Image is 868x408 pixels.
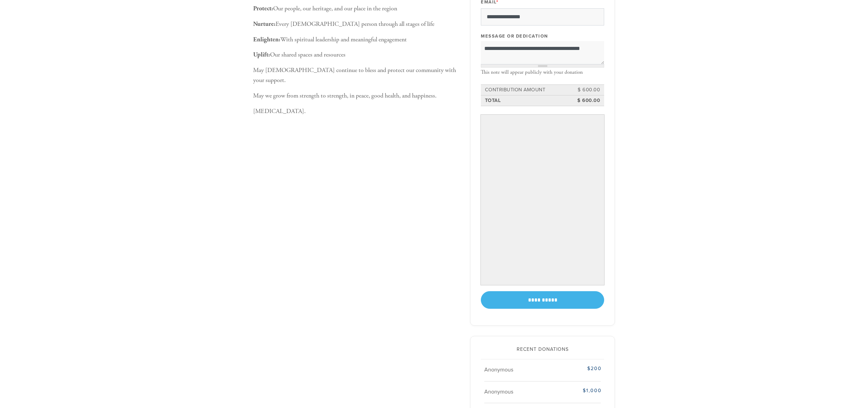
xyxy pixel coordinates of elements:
p: [MEDICAL_DATA]. [253,106,460,116]
div: This note will appear publicly with your donation [481,69,604,75]
td: Contribution Amount [484,85,570,95]
p: May [DEMOGRAPHIC_DATA] continue to bless and protect our community with your support. [253,65,460,85]
b: Uplift: [253,51,270,59]
td: Total [484,96,570,105]
iframe: Secure payment input frame [482,116,603,284]
p: With spiritual leadership and meaningful engagement [253,35,460,45]
b: Protect: [253,4,273,12]
td: $ 600.00 [570,96,601,105]
h2: Recent Donations [481,347,604,353]
span: Anonymous [484,388,513,395]
label: Message or dedication [481,33,548,39]
div: $200 [561,365,602,372]
p: Every [DEMOGRAPHIC_DATA] person through all stages of life [253,19,460,29]
b: Enlighten: [253,35,280,43]
div: $1,000 [561,387,602,394]
td: $ 600.00 [570,85,601,95]
b: Nurture: [253,20,276,28]
span: Anonymous [484,366,513,373]
p: May we grow from strength to strength, in peace, good health, and happiness. [253,91,460,101]
p: Our shared spaces and resources [253,50,460,60]
p: Our people, our heritage, and our place in the region [253,4,460,14]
